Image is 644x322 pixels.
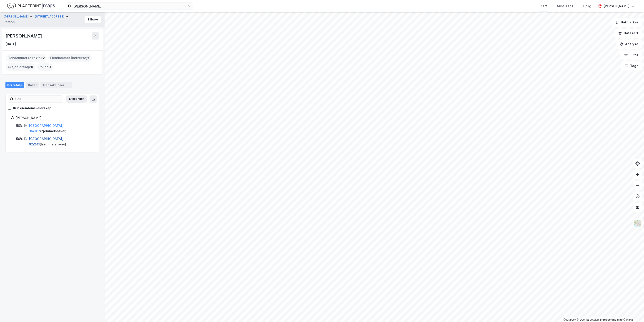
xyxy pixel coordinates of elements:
[16,123,23,128] div: 50%
[620,50,642,60] button: Filter
[4,19,15,25] div: Person
[600,318,623,321] a: Improve this map
[7,2,55,10] img: logo.f888ab2527a4732fd821a326f86c7f29.svg
[66,95,87,103] button: Ekspander
[4,14,30,19] button: [PERSON_NAME]
[48,54,92,62] div: Eiendommer (Indirekte) :
[577,318,599,321] a: OpenStreetMap
[583,3,591,9] div: Bolig
[621,61,642,70] button: Tags
[29,136,93,147] div: ( hjemmelshaver )
[88,55,90,61] span: 0
[65,83,70,87] div: 6
[35,14,65,19] button: [STREET_ADDRESS]
[40,82,72,88] div: Transaksjoner
[616,40,642,49] button: Analyse
[621,300,644,322] iframe: Chat Widget
[6,54,47,62] div: Eiendommer (direkte) :
[37,63,53,71] div: Roller :
[43,55,45,61] span: 2
[29,137,63,146] a: [GEOGRAPHIC_DATA], 62/241
[6,63,35,71] div: Aksjeeierskap :
[5,32,43,40] div: [PERSON_NAME]
[564,318,576,321] a: Mapbox
[541,3,547,9] div: Kart
[5,82,24,88] div: Portefølje
[557,3,573,9] div: Mine Tags
[633,219,642,228] img: Z
[49,64,51,70] span: 0
[13,105,51,111] div: Kun eiendoms-eierskap
[611,18,642,27] button: Bokmerker
[13,96,63,102] input: Søk
[15,115,93,121] div: [PERSON_NAME]
[16,136,23,142] div: 50%
[31,64,33,70] span: 0
[604,3,629,9] div: [PERSON_NAME]
[26,82,39,88] div: Roller
[29,123,93,134] div: ( hjemmelshaver )
[85,16,101,23] button: Tilbake
[29,124,63,133] a: [GEOGRAPHIC_DATA], 36/307
[5,41,16,47] div: [DATE]
[614,29,642,38] button: Datasett
[72,3,188,10] input: Søk på adresse, matrikkel, gårdeiere, leietakere eller personer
